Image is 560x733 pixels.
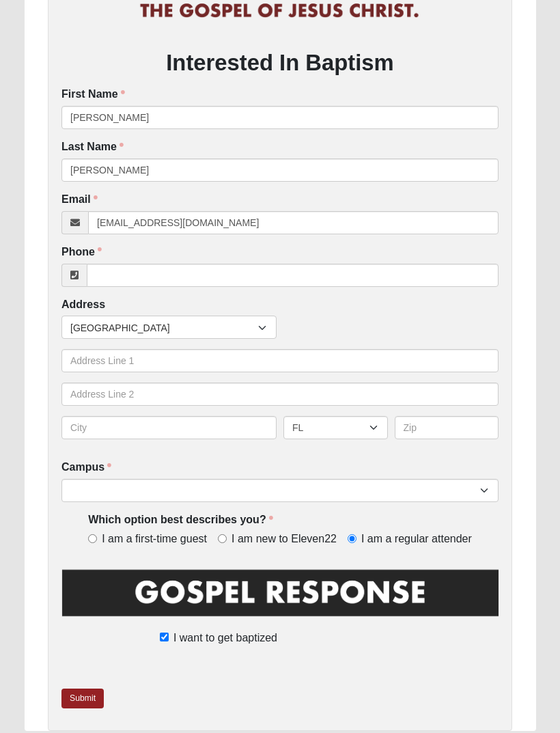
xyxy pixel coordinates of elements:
[218,534,227,543] input: I am new to Eleven22
[348,534,356,543] input: I am a regular attender
[88,512,272,528] label: Which option best describes you?
[61,245,102,260] label: Phone
[232,531,337,547] span: I am new to Eleven22
[61,349,499,372] input: Address Line 1
[173,630,277,646] span: I want to get baptized
[61,689,104,708] a: Submit
[61,192,98,208] label: Email
[61,87,125,102] label: First Name
[88,534,97,543] input: I am a first-time guest
[70,316,258,340] span: [GEOGRAPHIC_DATA]
[61,139,124,155] label: Last Name
[61,567,499,628] img: GospelResponseBLK.png
[61,416,277,439] input: City
[61,49,499,76] h2: Interested In Baptism
[61,297,105,313] label: Address
[160,633,169,641] input: I want to get baptized
[61,460,111,475] label: Campus
[102,531,207,547] span: I am a first-time guest
[61,383,499,406] input: Address Line 2
[361,531,472,547] span: I am a regular attender
[395,416,499,439] input: Zip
